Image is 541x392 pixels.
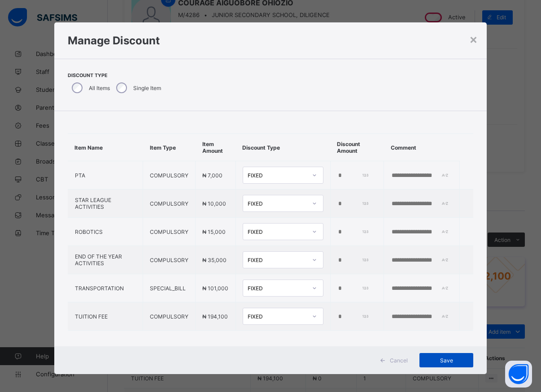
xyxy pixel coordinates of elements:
[68,34,474,47] h1: Manage Discount
[143,274,196,302] td: SPECIAL_BILL
[202,172,223,179] span: ₦ 7,000
[202,257,227,263] span: ₦ 35,000
[68,274,143,302] td: TRANSPORTATION
[248,285,307,292] div: FIXED
[143,161,196,190] td: COMPULSORY
[68,302,143,331] td: TUITION FEE
[202,285,228,292] span: ₦ 101,000
[390,357,408,364] span: Cancel
[143,190,196,218] td: COMPULSORY
[202,200,226,207] span: ₦ 10,000
[143,302,196,331] td: COMPULSORY
[89,85,110,91] label: All Items
[202,313,228,320] span: ₦ 194,100
[236,134,330,161] th: Discount Type
[68,246,143,274] td: END OF THE YEAR ACTIVITIES
[143,246,196,274] td: COMPULSORY
[330,134,384,161] th: Discount Amount
[68,161,143,190] td: PTA
[384,134,460,161] th: Comment
[68,190,143,218] td: STAR LEAGUE ACTIVITIES
[143,134,196,161] th: Item Type
[68,73,163,78] span: Discount Type
[196,134,236,161] th: Item Amount
[248,200,307,207] div: FIXED
[248,257,307,263] div: FIXED
[248,313,307,320] div: FIXED
[248,172,307,179] div: FIXED
[248,228,307,235] div: FIXED
[202,228,226,235] span: ₦ 15,000
[426,357,467,364] span: Save
[133,85,161,91] label: Single Item
[143,218,196,246] td: COMPULSORY
[68,218,143,246] td: ROBOTICS
[68,134,143,161] th: Item Name
[505,361,532,388] button: Open asap
[469,31,478,47] div: ×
